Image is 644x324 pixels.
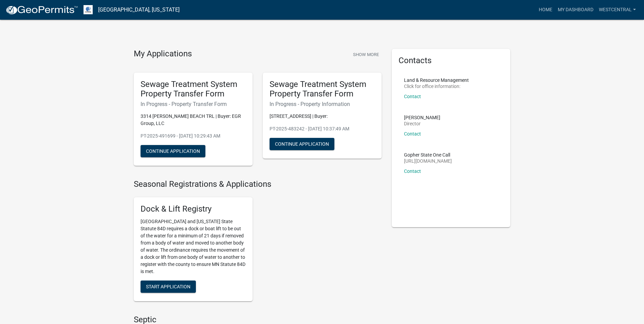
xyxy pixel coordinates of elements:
[270,79,375,99] h5: Sewage Treatment System Property Transfer Form
[141,145,205,157] button: Continue Application
[98,4,180,16] a: [GEOGRAPHIC_DATA], [US_STATE]
[141,281,196,293] button: Start Application
[270,125,375,132] p: PT-2025-483242 - [DATE] 10:37:49 AM
[134,49,192,59] h4: My Applications
[399,56,504,66] h5: Contacts
[134,179,382,189] h4: Seasonal Registrations & Applications
[536,3,555,16] a: Home
[270,138,334,150] button: Continue Application
[404,131,421,137] a: Contact
[84,5,93,14] img: Otter Tail County, Minnesota
[404,168,421,174] a: Contact
[146,284,190,289] span: Start Application
[596,3,639,16] a: westcentral
[404,159,452,163] p: [URL][DOMAIN_NAME]
[404,84,469,89] p: Click for office information:
[404,115,440,120] p: [PERSON_NAME]
[270,101,375,107] h6: In Progress - Property Information
[141,218,246,275] p: [GEOGRAPHIC_DATA] and [US_STATE] State Statute 84D requires a dock or boat lift to be out of the ...
[404,78,469,83] p: Land & Resource Management
[404,121,440,126] p: Director
[404,94,421,99] a: Contact
[350,49,382,60] button: Show More
[141,113,246,127] p: 3314 [PERSON_NAME] BEACH TRL | Buyer: EGR Group, LLC
[141,101,246,107] h6: In Progress - Property Transfer Form
[141,204,246,214] h5: Dock & Lift Registry
[404,152,452,157] p: Gopher State One Call
[141,132,246,140] p: PT-2025-491699 - [DATE] 10:29:43 AM
[270,113,375,120] p: [STREET_ADDRESS] | Buyer:
[141,79,246,99] h5: Sewage Treatment System Property Transfer Form
[555,3,596,16] a: My Dashboard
